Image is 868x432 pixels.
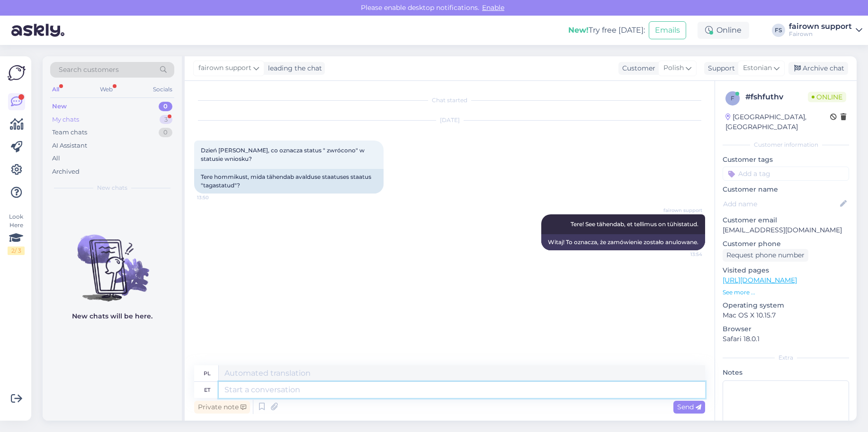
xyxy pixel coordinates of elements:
[745,91,808,103] div: # fshfuthv
[723,265,849,275] p: Visited pages
[723,353,849,362] div: Extra
[159,128,172,137] div: 0
[194,116,705,124] div: [DATE]
[723,199,838,209] input: Add name
[59,65,119,75] span: Search customers
[159,102,172,111] div: 0
[194,96,705,105] div: Chat started
[568,25,645,36] div: Try free [DATE]:
[204,365,211,381] div: pl
[72,311,152,321] p: New chats will be here.
[731,95,734,102] span: f
[723,300,849,310] p: Operating system
[52,102,67,111] div: New
[194,401,250,414] div: Private note
[160,115,172,124] div: 3
[677,403,701,411] span: Send
[52,167,80,176] div: Archived
[264,63,322,73] div: leading the chat
[97,184,127,192] span: New chats
[723,155,849,165] p: Customer tags
[541,234,705,250] div: Witaj! To oznacza, że ​​zamówienie zostało anulowane.
[723,185,849,194] p: Customer name
[8,212,25,255] div: Look Here
[198,63,251,73] span: fairown support
[667,251,702,258] span: 13:54
[743,63,772,73] span: Estonian
[723,215,849,225] p: Customer email
[568,26,589,35] b: New!
[479,3,507,12] span: Enable
[618,63,655,73] div: Customer
[698,22,749,39] div: Online
[723,324,849,334] p: Browser
[723,225,849,235] p: [EMAIL_ADDRESS][DOMAIN_NAME]
[197,194,233,201] span: 13:50
[8,247,25,255] div: 2 / 3
[50,83,61,96] div: All
[723,167,849,181] input: Add a tag
[725,112,830,132] div: [GEOGRAPHIC_DATA], [GEOGRAPHIC_DATA]
[571,220,698,228] span: Tere! See tähendab, et tellimus on tühistatud.
[723,368,849,378] p: Notes
[663,63,684,73] span: Polish
[649,21,686,39] button: Emails
[151,83,174,96] div: Socials
[808,92,846,102] span: Online
[788,62,848,75] div: Archive chat
[194,169,384,194] div: Tere hommikust, mida tähendab avalduse staatuses staatus "tagastatud"?
[723,310,849,320] p: Mac OS X 10.15.7
[201,147,366,162] span: Dzień [PERSON_NAME], co oznacza status " zwrócono" w statusie wniosku?
[52,154,60,163] div: All
[723,334,849,344] p: Safari 18.0.1
[704,63,735,73] div: Support
[204,382,210,398] div: et
[723,239,849,249] p: Customer phone
[723,141,849,149] div: Customer information
[43,218,182,303] img: No chats
[789,23,862,38] a: fairown supportFairown
[723,276,797,284] a: [URL][DOMAIN_NAME]
[52,141,87,150] div: AI Assistant
[98,83,115,96] div: Web
[52,128,87,137] div: Team chats
[789,30,852,38] div: Fairown
[8,64,26,82] img: Askly Logo
[52,115,79,124] div: My chats
[723,249,808,262] div: Request phone number
[772,24,785,37] div: FS
[789,23,852,30] div: fairown support
[663,207,702,214] span: fairown support
[723,288,849,297] p: See more ...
